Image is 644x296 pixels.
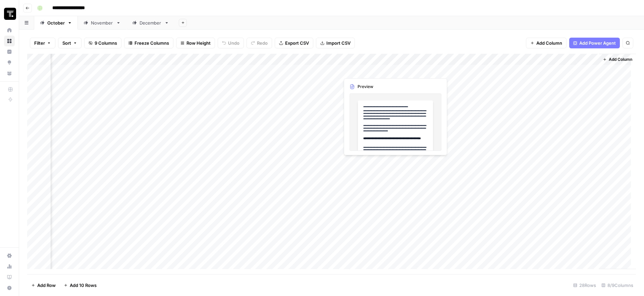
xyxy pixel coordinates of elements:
button: Freeze Columns [124,38,173,48]
button: Sort [58,38,82,48]
button: Export CSV [275,38,313,48]
button: Undo [218,38,244,48]
button: 9 Columns [84,38,121,48]
div: 8/9 Columns [599,280,636,291]
span: Redo [257,40,268,46]
a: Browse [4,36,15,46]
span: Row Height [186,40,211,46]
span: Filter [34,40,45,46]
div: December [140,19,162,26]
button: Filter [30,38,55,48]
span: Export CSV [285,40,309,46]
div: 28 Rows [571,280,599,291]
button: Add Power Agent [569,38,620,48]
button: Row Height [176,38,215,48]
img: Thoughtspot Logo [4,8,16,20]
a: Home [4,25,15,36]
div: November [91,19,113,26]
span: Add Column [536,40,562,46]
span: Add Power Agent [579,40,616,46]
a: October [34,16,78,30]
div: October [47,19,65,26]
a: Opportunities [4,57,15,68]
button: Add 10 Rows [60,280,101,291]
span: Import CSV [326,40,351,46]
span: Add 10 Rows [70,282,97,289]
a: Insights [4,46,15,57]
a: December [126,16,175,30]
span: Sort [62,40,71,46]
a: Learning Hub [4,272,15,283]
button: Import CSV [316,38,355,48]
button: Redo [247,38,272,48]
button: Workspace: Thoughtspot [4,5,15,22]
span: 9 Columns [95,40,117,46]
button: Add Column [600,55,635,64]
span: Freeze Columns [135,40,169,46]
a: Settings [4,250,15,261]
a: November [78,16,126,30]
span: Undo [228,40,239,46]
button: Add Column [526,38,567,48]
span: Add Row [37,282,56,289]
button: Add Row [27,280,60,291]
a: Usage [4,261,15,272]
span: Add Column [609,56,632,62]
button: Help + Support [4,283,15,293]
a: Your Data [4,68,15,79]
